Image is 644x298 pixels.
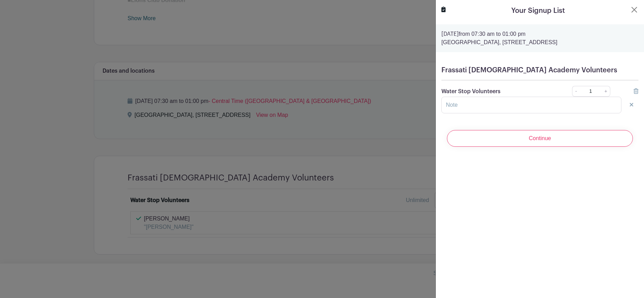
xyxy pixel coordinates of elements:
[602,86,610,97] a: +
[572,86,580,97] a: -
[441,30,638,38] p: from 07:30 am to 01:00 pm
[630,6,638,14] button: Close
[441,97,621,113] input: Note
[441,87,553,96] p: Water Stop Volunteers
[441,31,459,37] strong: [DATE]
[511,6,565,16] h5: Your Signup List
[447,130,633,147] input: Continue
[441,66,638,74] h5: Frassati [DEMOGRAPHIC_DATA] Academy Volunteers
[441,38,638,47] p: [GEOGRAPHIC_DATA], [STREET_ADDRESS]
